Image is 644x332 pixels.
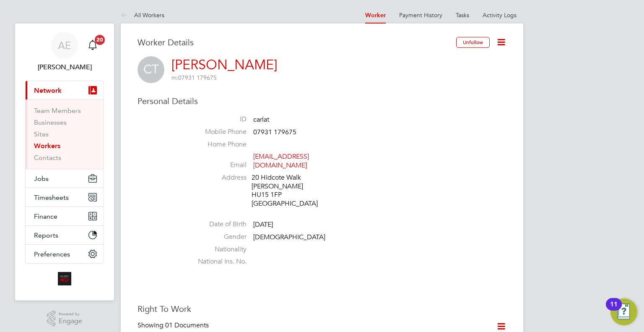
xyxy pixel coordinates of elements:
[121,11,164,19] a: All Workers
[138,37,456,48] h3: Worker Details
[456,11,469,19] a: Tasks
[26,188,104,207] button: Timesheets
[252,173,331,208] div: 20 Hidcote Walk [PERSON_NAME] HU15 1FP [GEOGRAPHIC_DATA]
[34,118,67,126] a: Businesses
[253,115,269,124] span: carlat
[188,173,247,182] label: Address
[47,311,83,327] a: Powered byEngage
[188,115,247,124] label: ID
[188,245,247,254] label: Nationality
[610,304,618,315] div: 11
[188,128,247,136] label: Mobile Phone
[188,140,247,149] label: Home Phone
[26,99,104,169] div: Network
[25,62,104,72] span: Alice Espinosa
[483,11,517,19] a: Activity Logs
[26,81,104,99] button: Network
[34,107,81,115] a: Team Members
[26,207,104,225] button: Finance
[456,37,490,48] button: Unfollow
[95,35,105,45] span: 20
[59,318,82,325] span: Engage
[26,169,104,188] button: Jobs
[34,231,58,239] span: Reports
[138,56,164,83] span: CT
[15,24,114,301] nav: Main navigation
[253,128,296,136] span: 07931 179675
[84,32,101,59] a: 20
[26,245,104,263] button: Preferences
[171,74,178,81] span: m:
[58,272,71,285] img: alliancemsp-logo-retina.png
[188,220,247,229] label: Date of Birth
[26,226,104,244] button: Reports
[138,303,506,314] h3: Right To Work
[34,175,49,183] span: Jobs
[188,257,247,266] label: National Ins. No.
[253,152,309,170] a: [EMAIL_ADDRESS][DOMAIN_NAME]
[58,40,71,51] span: AE
[34,250,70,258] span: Preferences
[253,220,273,229] span: [DATE]
[59,311,82,318] span: Powered by
[138,321,210,330] div: Showing
[610,298,637,325] button: Open Resource Center, 11 new notifications
[365,12,386,19] a: Worker
[34,142,60,150] a: Workers
[188,233,247,241] label: Gender
[34,212,57,220] span: Finance
[253,233,325,241] span: [DEMOGRAPHIC_DATA]
[165,321,209,329] span: 01 Documents
[399,11,442,19] a: Payment History
[188,161,247,170] label: Email
[34,193,69,201] span: Timesheets
[34,154,61,162] a: Contacts
[171,57,277,73] a: [PERSON_NAME]
[138,96,506,107] h3: Personal Details
[34,86,62,94] span: Network
[34,130,49,138] a: Sites
[25,32,104,72] a: AE[PERSON_NAME]
[171,74,217,81] span: 07931 179675
[25,272,104,285] a: Go to home page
